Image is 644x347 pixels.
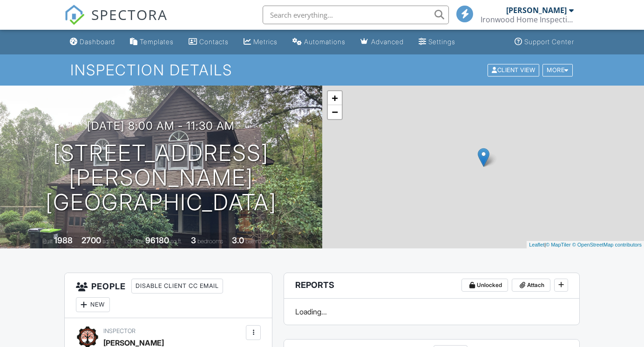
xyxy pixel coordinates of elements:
[524,38,574,46] div: Support Center
[428,38,455,46] div: Settings
[91,5,168,24] span: SPECTORA
[191,235,196,245] div: 3
[245,238,272,245] span: bathrooms
[81,235,101,245] div: 2700
[103,327,136,334] span: Inspector
[506,6,567,15] div: [PERSON_NAME]
[102,238,115,245] span: sq. ft.
[488,64,539,76] div: Client View
[64,5,85,25] img: The Best Home Inspection Software - Spectora
[66,33,119,51] a: Dashboard
[415,33,459,51] a: Settings
[64,13,168,32] a: SPECTORA
[80,38,115,46] div: Dashboard
[197,238,223,245] span: bedrooms
[65,273,272,318] h3: People
[263,6,449,24] input: Search everything...
[328,105,342,119] a: Zoom out
[527,241,644,249] div: |
[511,33,578,51] a: Support Center
[328,91,342,105] a: Zoom in
[487,66,542,73] a: Client View
[42,238,53,245] span: Built
[199,38,229,46] div: Contacts
[529,242,544,247] a: Leaflet
[232,235,244,245] div: 3.0
[371,38,404,46] div: Advanced
[240,33,281,51] a: Metrics
[126,33,177,51] a: Templates
[546,242,571,247] a: © MapTiler
[542,64,573,76] div: More
[124,238,144,245] span: Lot Size
[76,297,110,312] div: New
[253,38,278,46] div: Metrics
[131,279,223,294] div: Disable Client CC Email
[87,120,235,132] h3: [DATE] 8:00 am - 11:30 am
[70,62,574,78] h1: Inspection Details
[357,33,407,51] a: Advanced
[304,38,346,46] div: Automations
[15,141,307,214] h1: [STREET_ADDRESS][PERSON_NAME] [GEOGRAPHIC_DATA]
[572,242,642,247] a: © OpenStreetMap contributors
[145,235,169,245] div: 96180
[289,33,349,51] a: Automations (Basic)
[185,33,232,51] a: Contacts
[54,235,73,245] div: 1988
[140,38,174,46] div: Templates
[481,15,574,24] div: Ironwood Home Inspections
[170,238,182,245] span: sq.ft.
